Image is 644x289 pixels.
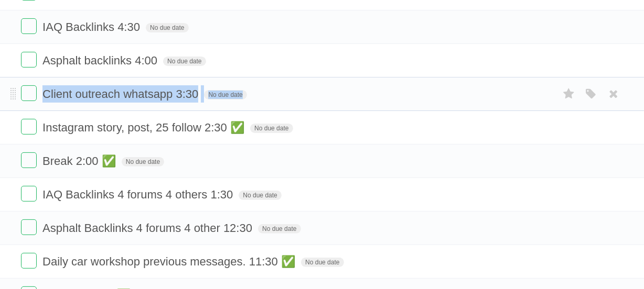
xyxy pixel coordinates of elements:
span: IAQ Backlinks 4 forums 4 others 1:30 [42,188,235,201]
label: Done [21,186,37,202]
label: Done [21,253,37,269]
span: No due date [204,90,246,99]
label: Done [21,18,37,34]
span: No due date [250,124,293,133]
label: Done [21,52,37,68]
label: Done [21,152,37,168]
span: Break 2:00 ✅ [42,154,119,168]
span: No due date [239,191,281,200]
label: Done [21,85,37,101]
label: Done [21,119,37,135]
span: Client outreach whatsapp 3:30 [42,87,201,101]
span: No due date [146,23,188,32]
span: Instagram story, post, 25 follow 2:30 ✅ [42,121,247,134]
span: No due date [258,224,300,234]
span: No due date [163,57,206,66]
span: Daily car workshop previous messages. 11:30 ✅ [42,255,298,268]
label: Done [21,219,37,235]
label: Star task [559,85,579,103]
span: IAQ Backlinks 4:30 [42,20,143,34]
span: Asphalt Backlinks 4 forums 4 other 12:30 [42,221,255,235]
span: No due date [301,258,344,267]
span: No due date [122,157,164,166]
span: Asphalt backlinks 4:00 [42,54,160,67]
